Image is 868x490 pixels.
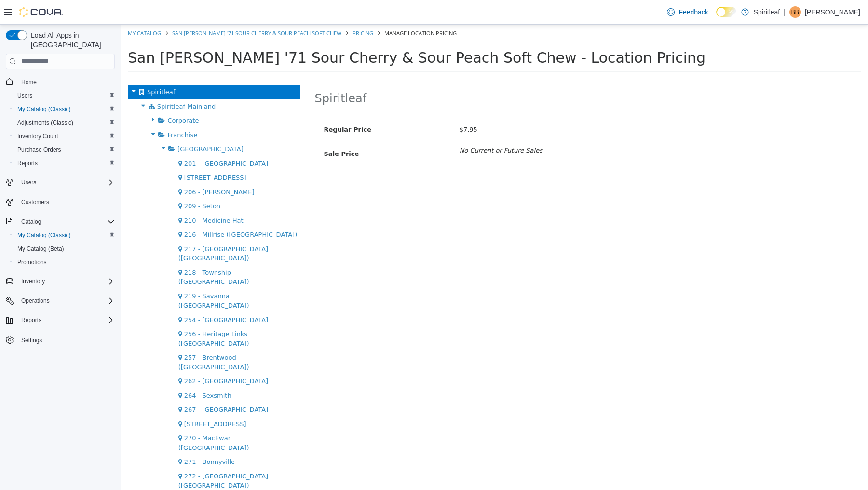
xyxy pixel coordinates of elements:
span: Reports [21,316,41,324]
span: Users [14,90,115,101]
button: Reports [17,314,45,326]
span: Inventory [17,276,115,287]
a: San [PERSON_NAME] '71 Sour Cherry & Sour Peach Soft Chew [52,5,221,12]
button: Customers [2,195,119,209]
span: Reports [14,157,115,169]
span: Customers [17,196,115,208]
a: Inventory Count [14,130,62,142]
span: 257 - Brentwood ([GEOGRAPHIC_DATA]) [58,329,129,346]
a: Reports [14,157,41,169]
span: 217 - [GEOGRAPHIC_DATA] ([GEOGRAPHIC_DATA]) [58,221,148,238]
button: Reports [2,313,119,327]
span: Catalog [21,218,41,225]
span: Reports [17,159,38,167]
p: [PERSON_NAME] [805,6,860,18]
span: 254 - [GEOGRAPHIC_DATA] [64,292,148,299]
span: Home [21,78,37,86]
span: Operations [21,297,50,305]
a: Feedback [663,2,712,22]
button: Reports [10,156,119,170]
span: 271 - Bonnyville [64,434,114,441]
span: Franchise [47,107,77,114]
span: My Catalog (Classic) [14,229,115,241]
span: $7.95 [339,101,357,109]
input: Dark Mode [716,7,736,17]
span: My Catalog (Beta) [14,243,115,254]
span: Users [17,177,115,188]
span: Operations [17,295,115,307]
a: Users [14,90,36,101]
i: No Current or Future Sales [339,122,422,129]
span: Settings [21,336,42,344]
span: Customers [21,198,49,206]
p: Spiritleaf [754,6,780,18]
a: My Catalog (Classic) [14,103,75,115]
span: 218 - Township ([GEOGRAPHIC_DATA]) [58,244,129,261]
span: 272 - [GEOGRAPHIC_DATA] ([GEOGRAPHIC_DATA]) [58,448,148,465]
span: [STREET_ADDRESS] [64,396,126,403]
span: Purchase Orders [17,146,61,154]
span: 209 - Seton [64,178,100,185]
a: My Catalog [7,5,41,12]
button: My Catalog (Classic) [10,228,119,242]
button: My Catalog (Classic) [10,102,119,116]
span: Inventory [21,278,45,285]
p: | [784,6,786,18]
nav: Complex example [6,71,115,372]
span: 210 - Medicine Hat [64,192,123,199]
span: 219 - Savanna ([GEOGRAPHIC_DATA]) [58,268,129,285]
div: Bobby B [789,6,801,18]
a: My Catalog (Classic) [14,229,75,241]
span: 256 - Heritage Links ([GEOGRAPHIC_DATA]) [58,306,129,322]
span: My Catalog (Beta) [17,245,64,252]
span: Adjustments (Classic) [14,117,115,128]
button: Inventory [17,276,49,287]
span: Settings [17,334,115,346]
a: Adjustments (Classic) [14,117,77,128]
span: Spiritleaf Mainland [37,78,95,85]
span: Purchase Orders [14,144,115,155]
h2: Spiritleaf [194,67,246,82]
span: Sale Price [203,126,239,133]
button: Users [10,89,119,102]
span: Users [21,179,36,186]
button: Catalog [2,215,119,228]
span: Reports [17,314,115,326]
span: My Catalog (Classic) [17,231,71,239]
button: Home [2,75,119,89]
button: Operations [2,294,119,308]
span: Home [17,76,115,88]
span: 216 - Millrise ([GEOGRAPHIC_DATA]) [64,206,176,213]
span: Feedback [678,7,708,17]
span: Corporate [47,92,78,99]
span: 264 - Sexsmith [64,367,111,375]
a: Customers [17,196,53,208]
span: 201 - [GEOGRAPHIC_DATA] [64,135,148,142]
a: Settings [17,335,46,346]
span: 262 - [GEOGRAPHIC_DATA] [64,353,148,360]
span: [GEOGRAPHIC_DATA] [57,121,123,128]
span: Adjustments (Classic) [17,119,73,126]
a: Pricing [232,5,253,12]
img: Cova [19,7,63,17]
button: Operations [17,295,54,307]
span: 267 - [GEOGRAPHIC_DATA] [64,381,148,389]
button: Promotions [10,255,119,269]
span: Users [17,92,32,99]
span: Regular Price [203,101,251,109]
span: Spiritleaf [27,64,54,71]
button: Inventory [2,275,119,288]
a: Promotions [14,256,51,268]
button: My Catalog (Beta) [10,242,119,255]
span: Dark Mode [716,17,717,17]
span: My Catalog (Classic) [17,105,71,113]
button: Inventory Count [10,129,119,143]
a: My Catalog (Beta) [14,243,68,254]
span: Promotions [17,258,47,266]
button: Purchase Orders [10,143,119,156]
button: Users [2,176,119,189]
a: Home [17,76,41,88]
button: Users [17,177,40,188]
span: My Catalog (Classic) [14,103,115,115]
span: Promotions [14,256,115,268]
